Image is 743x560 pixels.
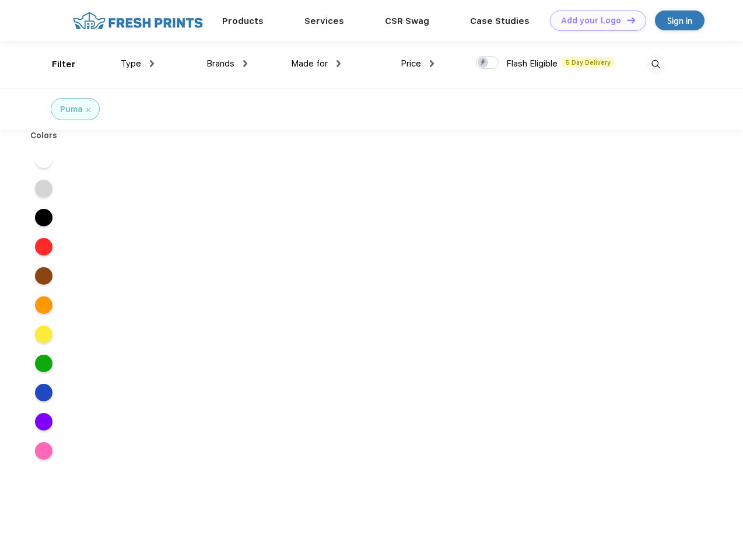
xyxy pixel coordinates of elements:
[86,108,90,112] img: filter_cancel.svg
[69,10,206,31] img: fo%20logo%202.webp
[121,58,141,69] span: Type
[430,60,434,67] img: dropdown.png
[206,58,234,69] span: Brands
[22,129,66,142] div: Colors
[646,55,665,74] img: desktop_search.svg
[401,58,421,69] span: Price
[561,16,621,26] div: Add your Logo
[655,10,705,30] a: Sign in
[506,58,558,69] span: Flash Eligible
[667,14,692,27] div: Sign in
[304,16,344,26] a: Services
[385,16,429,26] a: CSR Swag
[562,57,614,68] span: 5 Day Delivery
[52,58,76,71] div: Filter
[337,60,341,67] img: dropdown.png
[291,58,328,69] span: Made for
[627,17,635,23] img: DT
[243,60,247,67] img: dropdown.png
[150,60,154,67] img: dropdown.png
[222,16,264,26] a: Products
[60,103,83,116] div: Puma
